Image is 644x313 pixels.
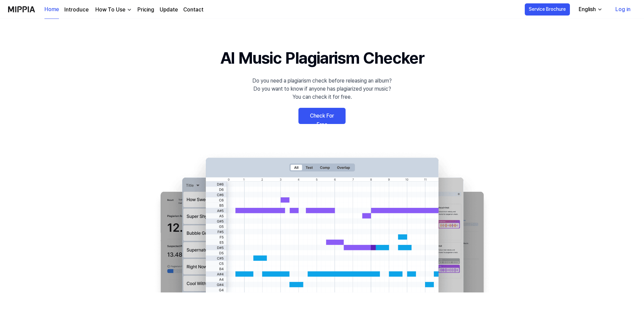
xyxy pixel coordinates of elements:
[298,108,346,124] a: Check For Free
[252,77,392,101] div: Do you need a plagiarism check before releasing an album? Do you want to know if anyone has plagi...
[94,6,127,14] div: How To Use
[573,3,607,16] button: English
[160,6,178,14] a: Update
[44,0,59,19] a: Home
[127,7,132,12] img: down
[147,151,497,292] img: main Image
[220,46,424,70] h1: AI Music Plagiarism Checker
[64,6,89,14] a: Introduce
[525,3,570,15] button: Service Brochure
[183,6,203,14] a: Contact
[137,6,154,14] a: Pricing
[94,6,132,14] button: How To Use
[577,5,597,13] div: English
